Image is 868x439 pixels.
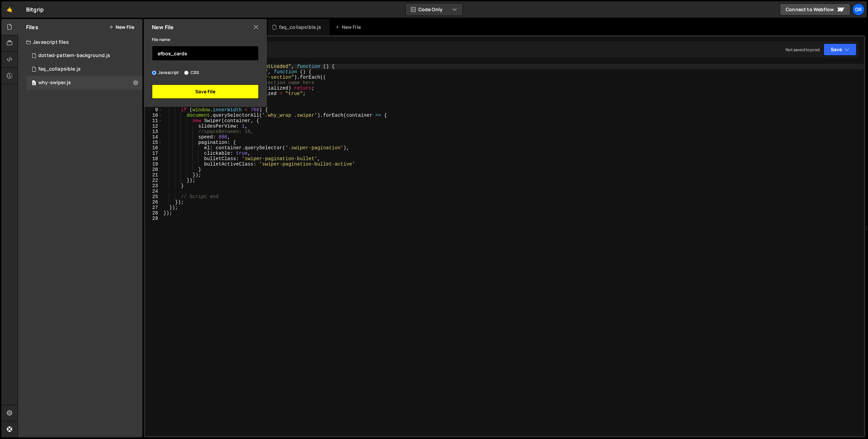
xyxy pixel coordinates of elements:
span: 0 [32,81,36,86]
input: Javascript [152,71,156,75]
div: 22 [145,178,162,183]
div: Bitgrip [26,5,44,14]
button: Save File [152,84,259,99]
div: New File [335,24,363,31]
h2: Files [26,23,38,31]
button: New File [109,24,134,30]
a: 🤙 [1,1,18,18]
a: Connect to Webflow [780,3,850,16]
button: Code Only [406,3,462,16]
div: 12 [145,123,162,129]
div: 26 [145,199,162,205]
button: Save [824,43,856,56]
input: CSS [184,71,189,75]
label: Javascript [152,69,179,76]
div: 20 [145,167,162,172]
h2: New File [152,23,174,31]
div: Javascript files [18,35,142,49]
div: 29 [145,216,162,221]
a: Gr [852,3,865,16]
div: 16 [145,145,162,151]
div: 15 [145,140,162,145]
div: faq_collapsible.js [38,66,81,72]
div: 23 [145,183,162,189]
div: faq_collapsible.js [279,24,321,31]
div: dotted-pattern-background.js [38,53,110,59]
input: Name [152,46,259,61]
div: 17 [145,151,162,156]
div: 27 [145,205,162,210]
div: 24 [145,189,162,194]
div: 9 [145,107,162,113]
label: CSS [184,69,199,76]
div: why-swiper.js [38,80,71,86]
div: 13 [145,129,162,134]
div: 19 [145,161,162,167]
div: 14 [145,134,162,140]
div: 16523/45036.js [26,62,142,76]
div: 25 [145,194,162,199]
div: 11 [145,118,162,123]
div: 28 [145,210,162,216]
div: Not saved to prod [786,47,820,53]
div: 16523/44862.js [26,76,142,90]
div: 16523/44849.js [26,49,142,62]
div: 21 [145,172,162,178]
div: 18 [145,156,162,161]
label: File name [152,36,170,43]
div: 10 [145,113,162,118]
